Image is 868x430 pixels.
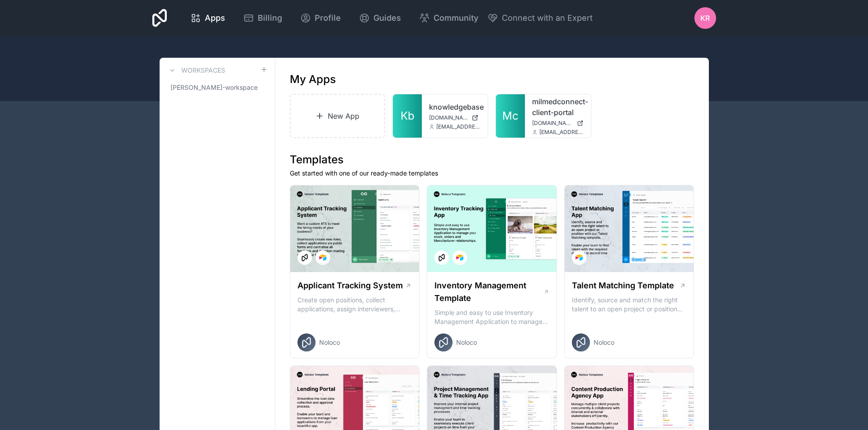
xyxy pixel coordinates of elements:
h1: Templates [290,153,694,167]
span: [EMAIL_ADDRESS][DOMAIN_NAME] [436,123,481,130]
span: Noloco [594,338,614,347]
p: Simple and easy to use Inventory Management Application to manage your stock, orders and Manufact... [434,308,549,326]
p: Get started with one of our ready-made templates [290,169,694,178]
a: Apps [183,8,232,28]
a: knowledgebase [429,102,481,112]
p: Identify, source and match the right talent to an open project or position with our Talent Matchi... [572,296,687,314]
h1: Talent Matching Template [572,279,674,292]
a: Profile [293,8,348,28]
a: Community [412,8,486,28]
img: Airtable Logo [456,254,463,261]
span: Profile [315,12,341,24]
span: [EMAIL_ADDRESS][DOMAIN_NAME] [539,129,584,136]
span: Mc [502,109,519,123]
a: Kb [393,94,422,138]
h1: Applicant Tracking System [297,279,403,292]
a: Mc [496,94,525,138]
span: Noloco [319,338,340,347]
span: [PERSON_NAME]-workspace [170,83,258,92]
span: Kb [401,109,415,123]
a: Billing [236,8,289,28]
span: Billing [258,12,282,24]
button: Connect with an Expert [487,12,593,24]
p: Create open positions, collect applications, assign interviewers, centralise candidate feedback a... [297,296,412,314]
span: Connect with an Expert [502,12,593,24]
a: [DOMAIN_NAME] [429,114,481,121]
span: [DOMAIN_NAME] [532,120,573,127]
img: Airtable Logo [319,254,326,261]
span: Community [434,12,478,24]
a: Workspaces [167,65,225,76]
a: Guides [352,8,408,28]
a: New App [290,94,386,138]
a: [DOMAIN_NAME] [532,120,584,127]
span: Noloco [456,338,477,347]
a: [PERSON_NAME]-workspace [167,79,268,96]
a: milmedconnect-client-portal [532,96,584,118]
span: [DOMAIN_NAME] [429,114,468,121]
span: Guides [373,12,401,24]
span: Apps [205,12,225,24]
h1: My Apps [290,72,336,87]
img: Airtable Logo [576,254,583,261]
h1: Inventory Management Template [434,279,543,305]
span: KR [700,13,710,23]
h3: Workspaces [181,66,225,75]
